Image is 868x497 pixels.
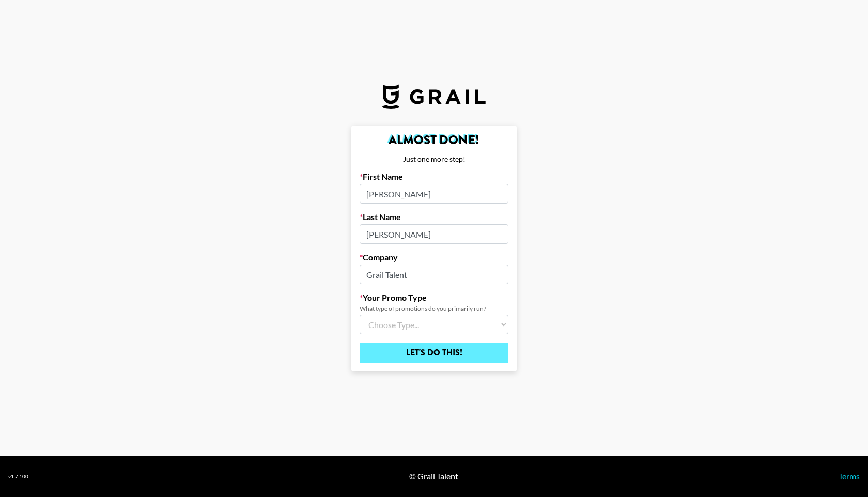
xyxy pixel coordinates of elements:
[360,265,508,284] input: Company
[8,473,28,480] div: v 1.7.100
[360,252,508,262] label: Company
[382,84,486,109] img: Grail Talent Logo
[360,184,508,204] input: First Name
[360,292,508,303] label: Your Promo Type
[360,224,508,244] input: Last Name
[360,154,508,164] div: Just one more step!
[839,471,860,481] a: Terms
[360,172,508,182] label: First Name
[360,212,508,222] label: Last Name
[409,471,458,482] div: © Grail Talent
[360,134,508,146] h2: Almost Done!
[360,305,508,313] div: What type of promotions do you primarily run?
[360,343,508,363] input: Let's Do This!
